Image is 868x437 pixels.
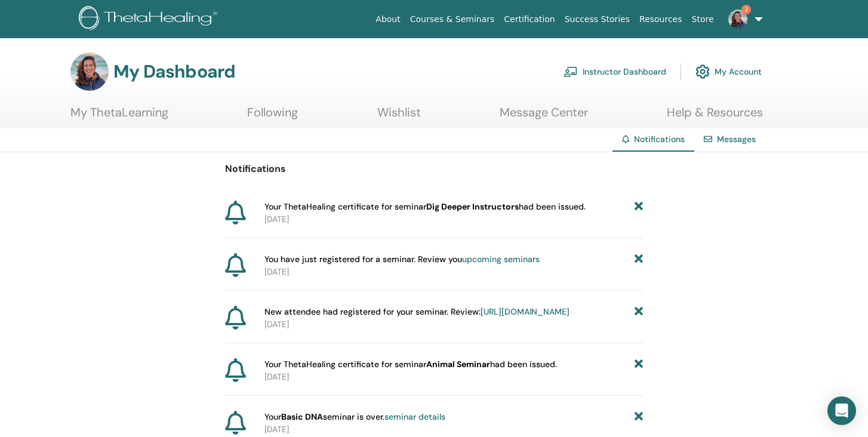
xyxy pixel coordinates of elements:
a: Instructor Dashboard [564,59,666,85]
a: Help & Resources [667,105,763,128]
a: Message Center [500,105,588,128]
a: Success Stories [560,8,635,30]
img: default.jpg [70,53,109,91]
span: Your seminar is over. [264,411,445,423]
div: Open Intercom Messenger [827,396,856,425]
img: cog.svg [695,61,710,82]
img: default.jpg [728,10,747,29]
img: logo.png [79,6,221,33]
h3: My Dashboard [113,61,235,82]
a: My Account [695,59,762,85]
p: [DATE] [264,318,643,331]
a: Following [247,105,298,128]
p: [DATE] [264,423,643,436]
a: [URL][DOMAIN_NAME] [481,306,570,317]
p: [DATE] [264,213,643,226]
a: About [371,8,405,30]
a: Messages [717,134,756,144]
strong: Basic DNA [281,411,323,422]
a: seminar details [384,411,445,422]
a: Wishlist [377,105,421,128]
span: Your ThetaHealing certificate for seminar had been issued. [264,201,586,213]
p: [DATE] [264,371,643,383]
span: New attendee had registered for your seminar. Review: [264,306,570,318]
span: You have just registered for a seminar. Review you [264,253,540,266]
img: chalkboard-teacher.svg [564,66,578,77]
a: Courses & Seminars [405,8,500,30]
b: Animal Seminar [426,359,490,370]
a: Resources [635,8,687,30]
a: My ThetaLearning [70,105,168,128]
b: Dig Deeper Instructors [426,201,519,212]
a: Certification [499,8,559,30]
span: Notifications [634,134,685,144]
span: 2 [741,5,751,14]
p: Notifications [225,162,643,176]
span: Your ThetaHealing certificate for seminar had been issued. [264,358,557,371]
p: [DATE] [264,266,643,278]
a: upcoming seminars [462,254,540,264]
a: Store [687,8,719,30]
